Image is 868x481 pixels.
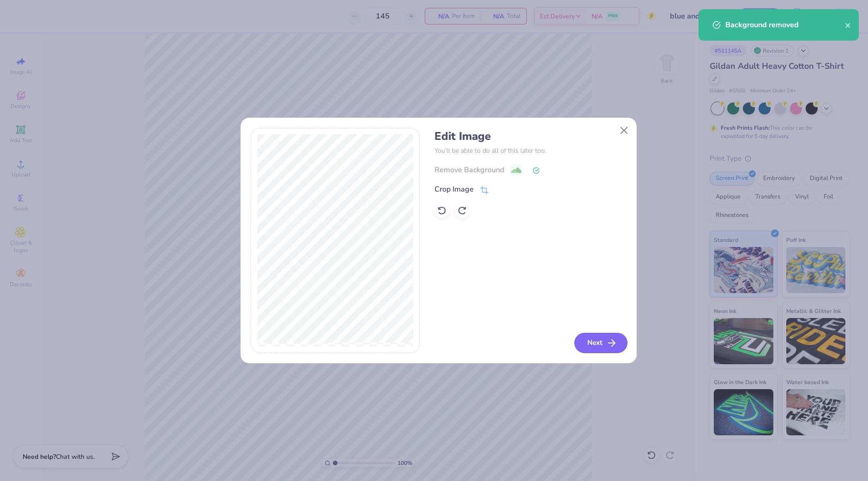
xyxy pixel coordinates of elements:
[434,130,626,143] h4: Edit Image
[434,184,474,195] div: Crop Image
[574,333,627,353] button: Next
[615,121,633,139] button: Close
[434,146,626,156] p: You’ll be able to do all of this later too.
[845,19,851,30] button: close
[725,19,845,30] div: Background removed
